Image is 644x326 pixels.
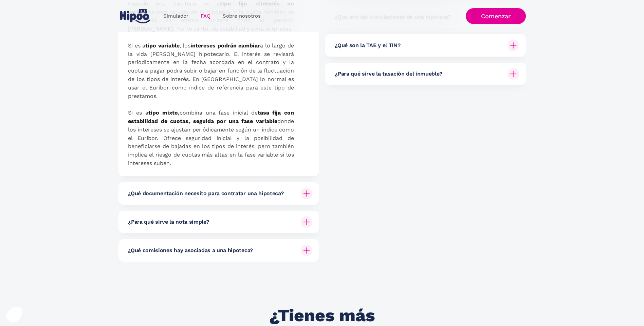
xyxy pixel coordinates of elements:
[466,8,526,24] a: Comenzar
[128,247,253,254] h6: ¿Qué comisiones hay asociadas a una hipoteca?
[335,70,442,78] h6: ¿Para qué sirve la tasación del inmueble?
[128,109,294,124] strong: tasa fija con estabilidad de cuotas, seguida por una fase variable
[128,190,283,197] h6: ¿Qué documentación necesito para contratar una hipoteca?
[157,9,195,23] a: Simulador
[217,9,267,23] a: Sobre nosotros
[148,109,180,116] strong: tipo mixto,
[145,42,180,49] strong: tipo variable
[118,6,152,26] a: home
[335,42,400,49] h6: ¿Qué son la TAE y el TIN?
[195,9,217,23] a: FAQ
[190,42,260,49] strong: intereses podrán cambiar
[128,218,209,226] h6: ¿Para qué sirve la nota simple?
